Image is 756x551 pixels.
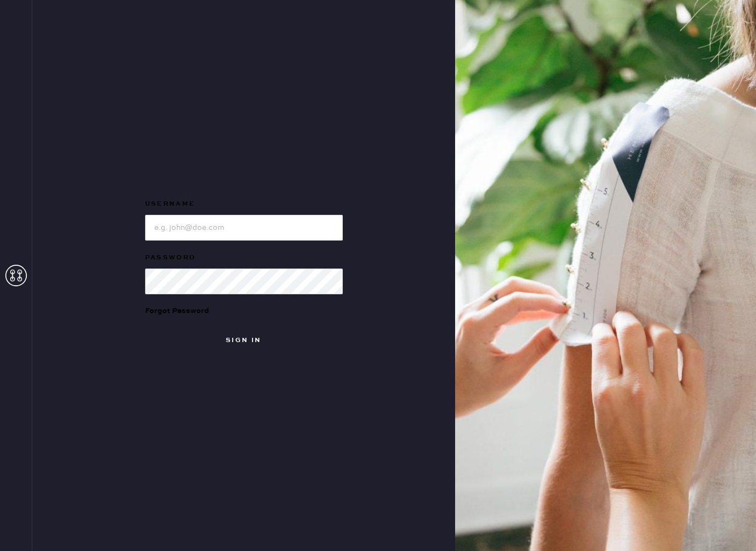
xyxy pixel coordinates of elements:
input: e.g. john@doe.com [145,215,343,241]
label: Password [145,251,343,264]
button: Sign in [145,328,343,353]
label: Username [145,198,343,211]
div: Forgot Password [145,305,209,317]
a: Forgot Password [145,294,209,328]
